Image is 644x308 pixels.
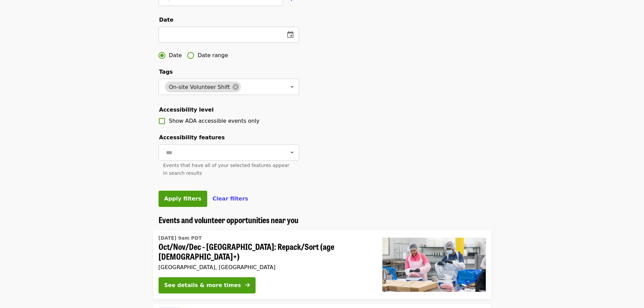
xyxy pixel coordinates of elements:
[287,148,297,157] button: Open
[382,238,486,292] img: Oct/Nov/Dec - Beaverton: Repack/Sort (age 10+) organized by Oregon Food Bank
[153,230,491,299] a: See details for "Oct/Nov/Dec - Beaverton: Repack/Sort (age 10+)"
[213,195,248,203] button: Clear filters
[159,214,299,226] span: Events and volunteer opportunities near you
[159,277,256,293] button: See details & more times
[213,195,248,202] span: Clear filters
[164,281,241,289] div: See details & more times
[245,282,250,288] i: arrow-right icon
[159,242,372,261] span: Oct/Nov/Dec - [GEOGRAPHIC_DATA]: Repack/Sort (age [DEMOGRAPHIC_DATA]+)
[159,264,372,270] div: [GEOGRAPHIC_DATA], [GEOGRAPHIC_DATA]
[159,191,207,207] button: Apply filters
[159,134,225,141] span: Accessibility features
[159,69,173,75] span: Tags
[164,195,201,202] span: Apply filters
[159,17,174,23] span: Date
[198,51,228,60] span: Date range
[169,51,182,60] span: Date
[165,84,234,90] span: On-site Volunteer Shift
[159,235,202,242] time: [DATE] 9am PDT
[163,163,289,176] span: Events that have all of your selected features appear in search results
[282,27,299,43] button: change date
[165,81,241,92] div: On-site Volunteer Shift
[159,106,214,113] span: Accessibility level
[169,118,260,124] span: Show ADA accessible events only
[287,82,297,92] button: Open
